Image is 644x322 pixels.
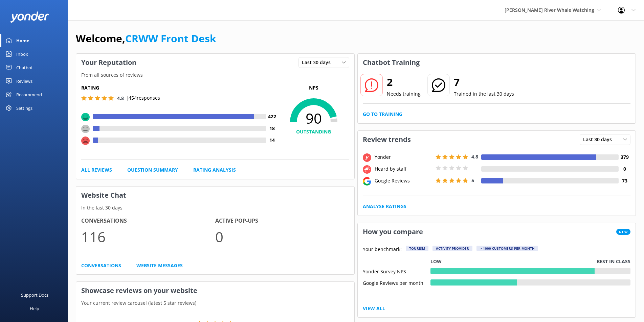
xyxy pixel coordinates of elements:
[16,74,32,88] div: Reviews
[471,177,474,183] span: 5
[597,258,630,265] p: Best in class
[16,88,42,101] div: Recommend
[278,84,349,92] p: NPS
[76,54,141,71] h3: Your Reputation
[363,246,402,254] p: Your benchmark:
[76,299,354,307] p: Your current review carousel (latest 5 star reviews)
[302,59,335,66] span: Last 30 days
[127,166,178,174] a: Question Summary
[266,113,278,120] h4: 422
[619,165,630,173] h4: 0
[76,71,354,79] p: From all sources of reviews
[16,101,32,115] div: Settings
[619,153,630,161] h4: 379
[363,305,385,312] a: View All
[278,128,349,135] h4: OUTSTANDING
[454,74,514,90] h2: 7
[81,84,278,92] h5: Rating
[387,74,421,90] h2: 2
[373,165,434,173] div: Heard by staff
[125,31,216,45] a: CRWW Front Desk
[30,302,39,315] div: Help
[215,217,349,225] h4: Active Pop-ups
[76,30,216,47] h1: Welcome,
[387,90,421,98] p: Needs training
[16,34,29,47] div: Home
[373,177,434,184] div: Google Reviews
[76,282,354,299] h3: Showcase reviews on your website
[16,61,33,74] div: Chatbot
[583,136,616,143] span: Last 30 days
[266,137,278,144] h4: 14
[616,229,630,235] span: New
[117,95,124,101] span: 4.8
[454,90,514,98] p: Trained in the last 30 days
[363,268,430,274] div: Yonder Survey NPS
[432,246,472,251] div: Activity Provider
[363,203,406,210] a: Analyse Ratings
[76,187,354,204] h3: Website Chat
[193,166,236,174] a: Rating Analysis
[136,262,183,269] a: Website Messages
[505,7,594,13] span: [PERSON_NAME] River Whale Watching
[21,288,48,302] div: Support Docs
[215,225,349,248] p: 0
[358,54,425,71] h3: Chatbot Training
[373,153,434,161] div: Yonder
[476,246,538,251] div: > 1000 customers per month
[619,177,630,184] h4: 73
[430,258,442,265] p: Low
[358,223,428,241] h3: How you compare
[81,166,112,174] a: All Reviews
[81,262,121,269] a: Conversations
[16,47,28,61] div: Inbox
[126,94,160,102] p: | 454 responses
[76,204,354,212] p: In the last 30 days
[266,125,278,132] h4: 18
[406,246,428,251] div: Tourism
[363,279,430,286] div: Google Reviews per month
[81,217,215,225] h4: Conversations
[471,153,478,160] span: 4.8
[278,110,349,127] span: 90
[81,225,215,248] p: 116
[363,110,402,118] a: Go to Training
[358,131,416,148] h3: Review trends
[10,11,49,23] img: yonder-white-logo.png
